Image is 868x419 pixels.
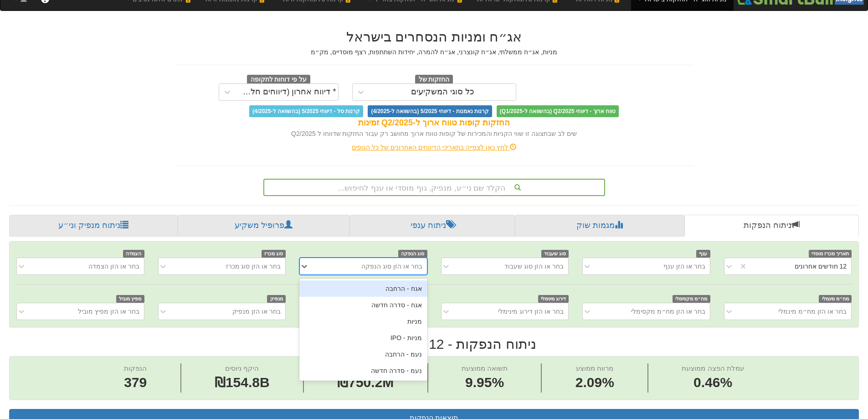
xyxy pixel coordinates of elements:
[349,215,515,237] a: ניתוח ענפי
[175,29,694,44] h2: אג״ח ומניות הנסחרים בישראל
[684,215,859,237] a: ניתוח הנפקות
[778,307,847,316] div: בחר או הזן מח״מ מינמלי
[663,262,705,271] div: בחר או הזן ענף
[124,373,147,393] span: 379
[116,295,144,303] span: מפיץ מוביל
[299,330,427,346] div: מניות - IPO
[398,250,427,258] span: סוג הנפקה
[411,88,474,97] div: כל סוגי המשקיעים
[682,364,744,372] span: עמלת הפצה ממוצעת
[504,262,564,271] div: בחר או הזן סוג שעבוד
[368,105,492,117] span: קרנות נאמנות - דיווחי 5/2025 (בהשוואה ל-4/2025)
[682,373,744,393] span: 0.46%
[232,307,281,316] div: בחר או הזן מנפיק
[9,215,178,237] a: ניתוח מנפיק וני״ע
[264,180,604,195] div: הקלד שם ני״ע, מנפיק, גוף מוסדי או ענף לחיפוש...
[515,215,684,237] a: מגמות שוק
[175,49,694,56] h5: מניות, אג״ח ממשלתי, אג״ח קונצרני, אג״ח להמרה, יחידות השתתפות, רצף מוסדיים, מק״מ
[267,295,286,303] span: מנפיק
[238,88,336,97] div: * דיווח אחרון (דיווחים חלקיים)
[168,143,701,152] div: לחץ כאן לצפייה בתאריכי הדיווחים האחרונים של כל הגופים
[415,75,453,85] span: החזקות של
[462,373,508,393] span: 9.95%
[175,129,694,138] div: שים לב שבתצוגה זו שווי הקניות והמכירות של קופות טווח ארוך מחושב רק עבור החזקות שדווחו ל Q2/2025
[9,336,859,352] h2: ניתוח הנפקות - 12 חודשים אחרונים
[576,364,613,372] span: מרווח ממוצע
[361,262,422,271] div: בחר או הזן סוג הנפקה
[299,297,427,313] div: אגח - סדרה חדשה
[538,295,569,303] span: דירוג מינימלי
[575,373,614,393] span: 2.09%
[178,215,349,237] a: פרופיל משקיע
[299,313,427,330] div: מניות
[123,250,144,258] span: הצמדה
[247,75,310,85] span: על פי דוחות לתקופה
[696,250,710,258] span: ענף
[299,362,427,379] div: נעמ - סדרה חדשה
[299,280,427,297] div: אגח - הרחבה
[795,262,847,271] div: 12 חודשים אחרונים
[299,346,427,362] div: נעמ - הרחבה
[541,250,569,258] span: סוג שעבוד
[262,250,286,258] span: סוג מכרז
[809,250,852,258] span: תאריך מכרז מוסדי
[124,364,147,372] span: הנפקות
[226,262,281,271] div: בחר או הזן סוג מכרז
[88,262,139,271] div: בחר או הזן הצמדה
[497,105,619,117] span: טווח ארוך - דיווחי Q2/2025 (בהשוואה ל-Q1/2025)
[673,295,710,303] span: מח״מ מקסימלי
[78,307,139,316] div: בחר או הזן מפיץ מוביל
[498,307,564,316] div: בחר או הזן דירוג מינימלי
[337,375,394,390] span: ₪750.2M
[175,117,694,129] div: החזקות קופות טווח ארוך ל-Q2/2025 זמינות
[225,364,259,372] span: היקף גיוסים
[215,375,270,390] span: ₪154.8B
[819,295,852,303] span: מח״מ מינמלי
[249,105,363,117] span: קרנות סל - דיווחי 5/2025 (בהשוואה ל-4/2025)
[462,364,508,372] span: תשואה ממוצעת
[631,307,705,316] div: בחר או הזן מח״מ מקסימלי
